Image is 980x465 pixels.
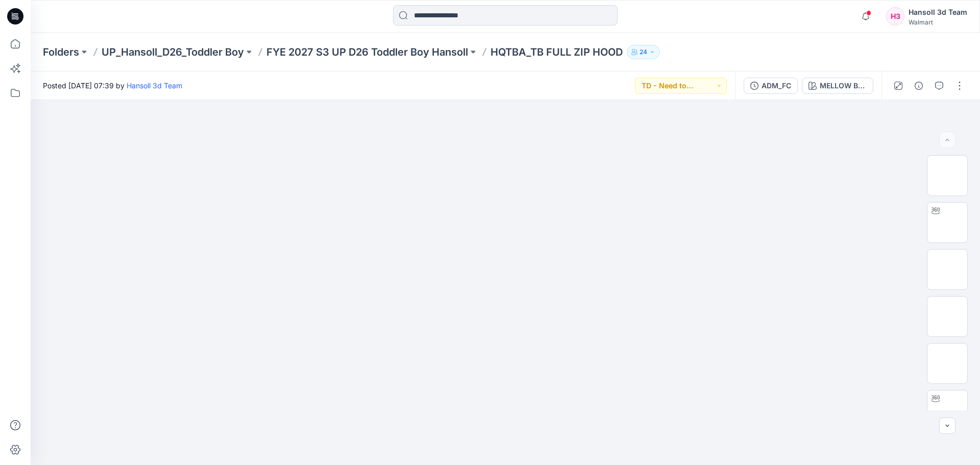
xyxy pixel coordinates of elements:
[909,18,967,26] div: Walmart
[820,80,867,91] div: MELLOW BLUE
[911,78,927,94] button: Details
[491,45,623,59] p: HQTBA_TB FULL ZIP HOOD
[762,80,791,91] div: ADM_FC
[627,45,660,59] button: 24
[640,46,647,58] p: 24
[43,45,79,59] a: Folders
[744,78,798,94] button: ADM_FC
[127,81,182,90] a: Hansoll 3d Team
[102,45,244,59] a: UP_Hansoll_D26_Toddler Boy
[43,80,182,91] span: Posted [DATE] 07:39 by
[266,45,468,59] a: FYE 2027 S3 UP D26 Toddler Boy Hansoll
[909,6,967,18] div: Hansoll 3d Team
[886,7,904,26] div: H3
[802,78,873,94] button: MELLOW BLUE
